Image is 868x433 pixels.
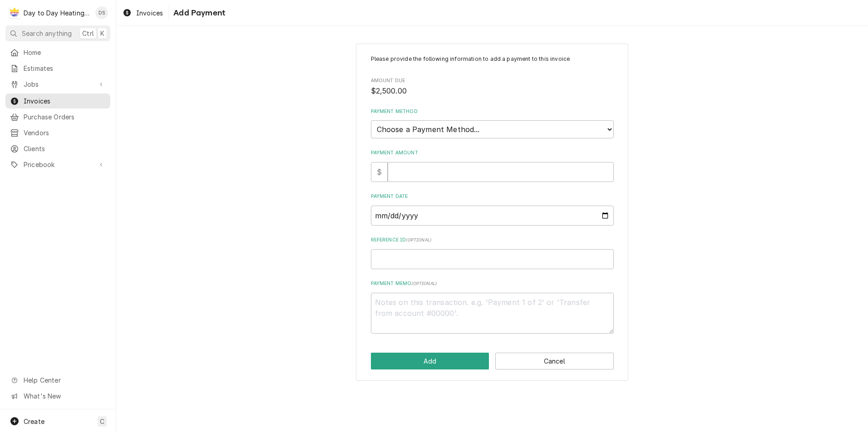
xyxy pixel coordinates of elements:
span: C [100,417,104,426]
a: Purchase Orders [5,109,110,124]
div: Button Group Row [371,353,614,369]
span: Amount Due [371,86,614,97]
span: K [100,29,104,38]
button: Search anythingCtrlK [5,25,110,41]
a: Invoices [5,93,110,108]
a: Go to Pricebook [5,157,110,172]
label: Payment Method [371,108,614,115]
input: yyyy-mm-dd [371,206,614,226]
div: Payment Amount [371,149,614,182]
div: David Silvestre's Avatar [95,6,108,19]
div: Invoice Payment Create/Update Form [371,55,614,334]
span: Jobs [24,79,92,89]
span: Vendors [24,128,106,138]
span: Search anything [22,29,72,38]
a: Go to What's New [5,389,110,403]
label: Payment Memo [371,280,614,287]
a: Go to Jobs [5,77,110,92]
a: Clients [5,141,110,156]
label: Payment Date [371,193,614,200]
span: $2,500.00 [371,87,407,95]
div: Invoice Payment Create/Update [356,44,628,381]
div: Payment Method [371,108,614,138]
div: $ [371,162,388,182]
span: Ctrl [82,29,94,38]
span: Purchase Orders [24,112,106,122]
a: Estimates [5,61,110,76]
div: Payment Memo [371,280,614,333]
div: Button Group [371,353,614,369]
p: Please provide the following information to add a payment to this invoice [371,55,614,63]
span: Help Center [24,375,105,385]
button: Cancel [495,353,614,369]
div: Reference ID [371,236,614,269]
label: Payment Amount [371,149,614,157]
span: Clients [24,144,106,153]
button: Add [371,353,489,369]
span: ( optional ) [411,281,437,286]
a: Vendors [5,125,110,140]
span: Add Payment [171,7,225,19]
span: What's New [24,391,105,401]
span: Home [24,48,106,57]
span: Amount Due [371,77,614,84]
span: Invoices [24,96,106,106]
span: Estimates [24,64,106,73]
div: DS [95,6,108,19]
a: Home [5,45,110,60]
div: Amount Due [371,77,614,97]
span: Create [24,418,44,425]
label: Reference ID [371,236,614,244]
div: Payment Date [371,193,614,225]
div: Day to Day Heating and Cooling [24,8,90,18]
a: Invoices [119,5,167,20]
span: Invoices [136,8,163,18]
a: Go to Help Center [5,373,110,388]
span: Pricebook [24,160,92,169]
div: D [8,6,21,19]
div: Day to Day Heating and Cooling's Avatar [8,6,21,19]
span: ( optional ) [406,237,431,242]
